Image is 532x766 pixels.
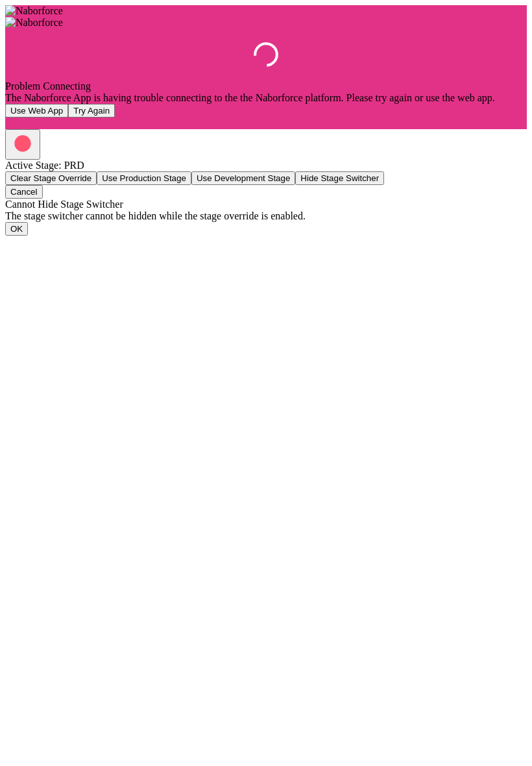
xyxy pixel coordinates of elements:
[5,160,527,171] div: Active Stage: PRD
[5,80,527,92] div: Problem Connecting
[5,92,527,104] div: The Naborforce App is having trouble connecting to the the Naborforce platform. Please try again ...
[191,171,295,185] button: Use Development Stage
[97,171,191,185] button: Use Production Stage
[5,210,527,222] div: The stage switcher cannot be hidden while the stage override is enabled.
[5,222,28,236] button: OK
[5,171,97,185] button: Clear Stage Override
[5,104,68,117] button: Use Web App
[5,17,63,29] img: Naborforce
[5,5,63,17] img: Naborforce
[295,171,384,185] button: Hide Stage Switcher
[5,185,43,199] button: Cancel
[68,104,115,117] button: Try Again
[5,199,527,210] div: Cannot Hide Stage Switcher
